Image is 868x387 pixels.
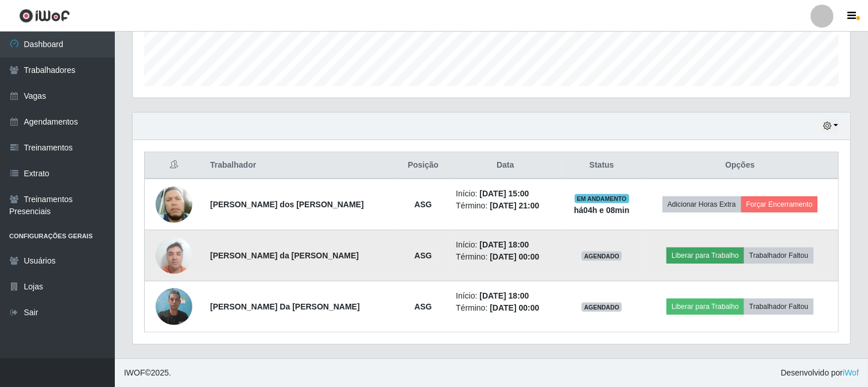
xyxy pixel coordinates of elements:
[479,291,529,300] time: [DATE] 18:00
[124,367,171,379] span: © 2025 .
[156,282,192,331] img: 1754604170144.jpeg
[414,302,432,311] strong: ASG
[456,302,555,314] li: Término:
[843,368,859,377] a: iWof
[414,200,432,209] strong: ASG
[210,200,364,209] strong: [PERSON_NAME] dos [PERSON_NAME]
[490,303,539,312] time: [DATE] 00:00
[456,188,555,200] li: Início:
[156,183,192,226] img: 1673493072415.jpeg
[662,196,741,212] button: Adicionar Horas Extra
[582,251,622,261] span: AGENDADO
[19,9,70,23] img: CoreUI Logo
[561,152,642,179] th: Status
[210,251,359,260] strong: [PERSON_NAME] da [PERSON_NAME]
[582,303,622,312] span: AGENDADO
[203,152,397,179] th: Trabalhador
[666,247,744,264] button: Liberar para Trabalho
[744,299,813,315] button: Trabalhador Faltou
[781,367,859,379] span: Desenvolvido por
[414,251,432,260] strong: ASG
[456,200,555,212] li: Término:
[397,152,449,179] th: Posição
[741,196,818,212] button: Forçar Encerramento
[490,252,539,261] time: [DATE] 00:00
[456,239,555,251] li: Início:
[744,247,813,264] button: Trabalhador Faltou
[666,299,744,315] button: Liberar para Trabalho
[210,302,360,311] strong: [PERSON_NAME] Da [PERSON_NAME]
[479,189,529,198] time: [DATE] 15:00
[490,201,539,210] time: [DATE] 21:00
[575,194,629,203] span: EM ANDAMENTO
[156,231,192,280] img: 1678478757284.jpeg
[449,152,561,179] th: Data
[574,206,630,215] strong: há 04 h e 08 min
[124,368,145,377] span: IWOF
[479,240,529,249] time: [DATE] 18:00
[456,251,555,263] li: Término:
[456,290,555,302] li: Início:
[642,152,838,179] th: Opções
